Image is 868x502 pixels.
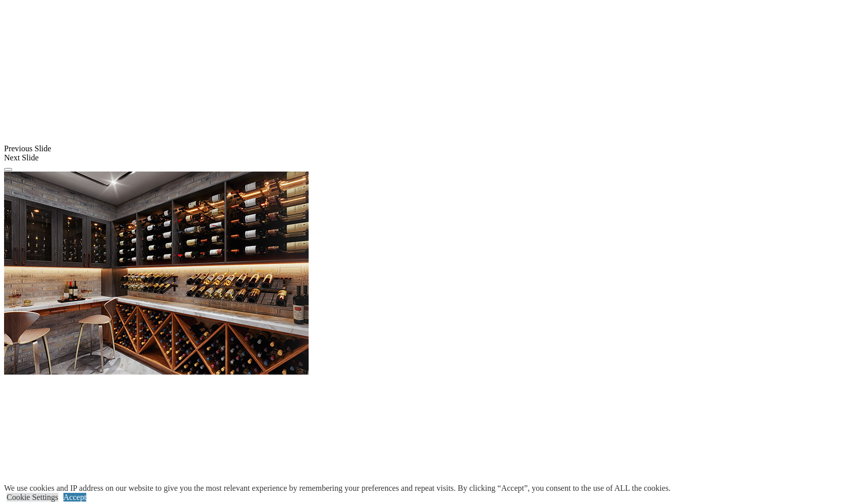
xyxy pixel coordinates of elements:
button: Click here to pause slide show [4,168,12,171]
div: Next Slide [4,153,864,162]
a: Accept [63,493,86,501]
a: Cookie Settings [7,493,58,501]
div: We use cookies and IP address on our website to give you the most relevant experience by remember... [4,484,671,493]
img: Banner for mobile view [4,172,309,375]
div: Previous Slide [4,144,864,153]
